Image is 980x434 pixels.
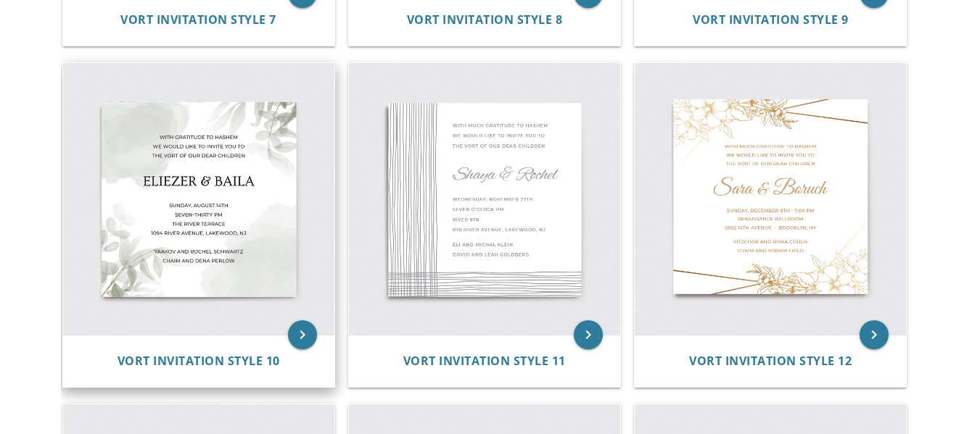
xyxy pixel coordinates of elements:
[689,353,852,369] span: Vort Invitation Style 12
[63,63,334,334] img: Vort Invitation Style 10
[407,13,563,27] a: Vort Invitation Style 8
[689,354,852,368] a: Vort Invitation Style 12
[693,12,849,28] span: Vort Invitation Style 9
[574,320,603,349] a: keyboard_arrow_right
[118,353,280,369] span: Vort Invitation Style 10
[860,320,889,349] a: keyboard_arrow_right
[403,353,566,369] span: Vort Invitation Style 11
[693,13,849,27] a: Vort Invitation Style 9
[118,354,280,368] a: Vort Invitation Style 10
[407,12,563,28] span: Vort Invitation Style 8
[288,320,317,349] a: keyboard_arrow_right
[120,13,276,27] a: Vort Invitation Style 7
[635,63,906,334] img: Vort Invitation Style 12
[403,354,566,368] a: Vort Invitation Style 11
[349,63,620,334] img: Vort Invitation Style 11
[120,12,276,28] span: Vort Invitation Style 7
